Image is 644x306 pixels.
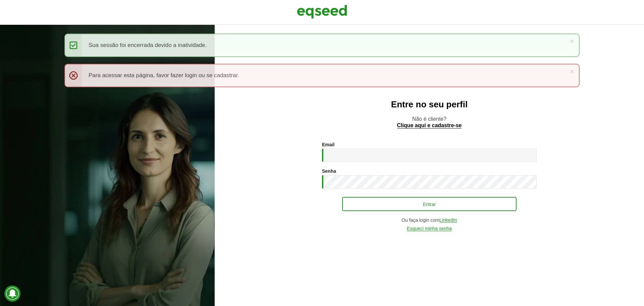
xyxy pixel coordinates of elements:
[322,169,336,173] label: Senha
[64,34,580,57] div: Sua sessão foi encerrada devido a inatividade.
[228,100,631,109] h2: Entre no seu perfil
[228,116,631,129] p: Não é cliente?
[64,64,580,87] div: Para acessar esta página, favor fazer login ou se cadastrar.
[407,226,452,231] a: Esqueci minha senha
[570,38,574,45] a: ×
[397,123,462,129] a: Clique aqui e cadastre-se
[570,68,574,75] a: ×
[297,3,347,20] img: EqSeed Logo
[342,197,517,211] button: Entrar
[439,218,457,223] a: LinkedIn
[322,142,334,147] label: Email
[322,218,537,223] div: Ou faça login com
